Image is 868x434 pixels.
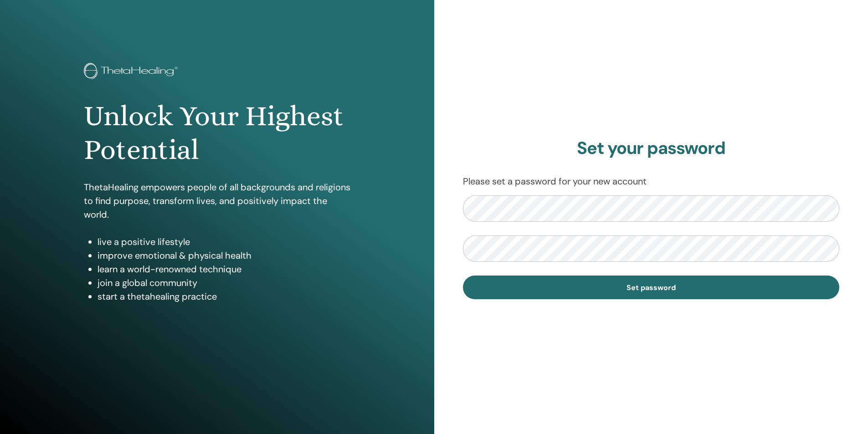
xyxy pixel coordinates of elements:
li: learn a world-renowned technique [98,262,350,276]
button: Set password [463,276,840,299]
li: live a positive lifestyle [98,235,350,249]
span: Set password [627,283,676,292]
h2: Set your password [463,138,840,159]
p: ThetaHealing empowers people of all backgrounds and religions to find purpose, transform lives, a... [84,180,350,221]
h1: Unlock Your Highest Potential [84,99,350,167]
li: join a global community [98,276,350,290]
li: start a thetahealing practice [98,290,350,303]
li: improve emotional & physical health [98,249,350,262]
p: Please set a password for your new account [463,174,840,188]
